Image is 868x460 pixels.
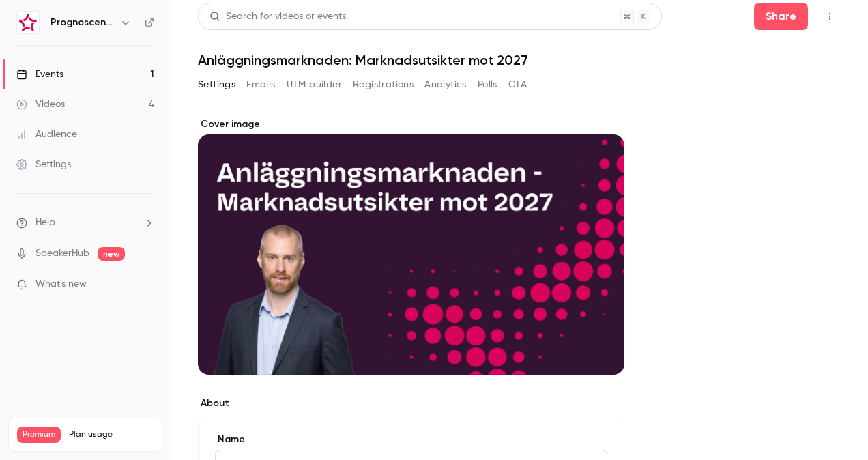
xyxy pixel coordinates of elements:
button: Settings [198,74,235,96]
button: UTM builder [287,74,342,96]
span: Plan usage [69,429,154,440]
button: Emails [246,74,275,96]
div: Search for videos or events [209,10,346,24]
div: Audience [16,128,77,141]
button: Analytics [424,74,467,96]
button: CTA [508,74,527,96]
a: SpeakerHub [35,246,89,261]
label: Cover image [198,117,624,131]
button: Share [754,3,808,30]
div: Settings [16,158,71,171]
div: Videos [16,98,65,111]
span: new [98,247,125,261]
label: About [198,397,624,410]
h1: Anläggningsmarknaden: Marknadsutsikter mot 2027 [198,52,841,68]
button: Polls [478,74,497,96]
span: What's new [35,277,87,291]
div: Events [16,68,63,81]
span: Premium [17,427,61,443]
li: help-dropdown-opener [16,216,154,230]
label: Name [215,433,607,446]
span: Help [35,216,55,230]
iframe: Noticeable Trigger [138,278,154,291]
img: Prognoscentret | Powered by Hubexo [17,12,39,33]
h6: Prognoscentret | Powered by Hubexo [50,16,115,29]
section: Cover image [198,117,624,375]
button: Registrations [353,74,414,96]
